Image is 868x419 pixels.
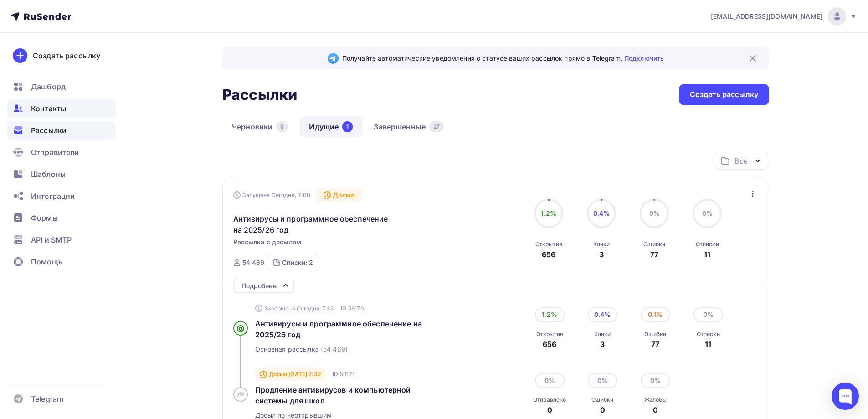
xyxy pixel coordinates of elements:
div: 11 [697,339,720,350]
span: Интеграции [31,191,75,202]
span: Антивирусы и программное обеспечение на 2025/26 год [255,319,422,339]
div: Подробнее [241,280,277,291]
div: Открытия [536,331,563,338]
span: ID [341,304,346,313]
div: Все [734,155,747,166]
a: Отправители [7,143,116,161]
div: Списки: 2 [282,258,313,267]
span: 0.4% [593,209,610,217]
div: Досыл [316,188,362,202]
div: 11 [704,249,710,260]
span: 0% [702,209,713,217]
div: Запущена Сегодня, 7:00 [233,191,311,199]
span: (54 469) [321,345,348,354]
div: 77 [650,249,658,260]
div: 656 [536,339,563,350]
a: Контакты [7,99,116,118]
div: Ошибки [643,241,665,248]
div: 0% [535,373,565,388]
div: Клики [593,241,610,248]
div: Ошибки [644,331,666,338]
div: Создать рассылку [690,89,758,100]
span: Отправители [31,147,79,158]
span: Дашборд [31,81,66,92]
span: [EMAIL_ADDRESS][DOMAIN_NAME] [711,12,822,21]
a: Антивирусы и программное обеспечение на 2025/26 год [255,318,463,340]
div: 0% [588,373,617,388]
span: Рассылка с досылом [233,238,302,247]
div: Создать рассылку [33,50,100,61]
span: Антивирусы и программное обеспечение на 2025/26 год [233,213,390,235]
div: Отписки [696,241,719,248]
div: Открытия [535,241,562,248]
div: Отписки [697,331,720,338]
div: 77 [644,339,666,350]
a: Подключить [624,54,664,62]
span: 0% [649,209,660,217]
a: Шаблоны [7,165,116,183]
div: 0 [644,404,667,415]
a: Формы [7,209,116,227]
a: Продление антивирусов и компьютерной системы для школ [255,384,463,406]
div: 0 [276,121,288,132]
a: Дашборд [7,78,116,96]
div: 0 [591,404,613,415]
div: 0% [693,307,723,322]
span: Продление антивирусов и компьютерной системы для школ [255,385,411,405]
span: Основная рассылка [255,345,319,354]
div: 0 [533,404,566,415]
div: 0.4% [588,307,617,322]
span: Формы [31,212,58,223]
div: 0.1% [641,307,670,322]
a: Завершенные27 [364,116,453,137]
div: 0% [641,373,670,388]
div: 3 [599,249,604,260]
div: 1.2% [535,307,565,322]
span: Помощь [31,256,62,267]
span: Завершена Сегодня, 7:32 [265,305,334,312]
span: ID [333,370,338,379]
span: Контакты [31,103,66,114]
div: Досыл [DATE] 7:32 [255,368,325,381]
div: Отправлено [533,396,566,403]
span: Telegram [31,393,63,404]
div: Жалобы [644,396,667,403]
a: Рассылки [7,121,116,140]
span: Шаблоны [31,169,66,180]
div: 3 [594,339,611,350]
span: API и SMTP [31,234,72,245]
span: 58170 [348,305,364,312]
span: 58171 [340,370,354,378]
a: [EMAIL_ADDRESS][DOMAIN_NAME] [711,7,857,26]
div: 54 469 [242,258,265,267]
a: Идущие1 [299,116,362,137]
div: 27 [429,121,444,132]
div: Клики [594,331,611,338]
span: 1.2% [541,209,556,217]
span: Рассылки [31,125,67,136]
button: Все [714,152,769,170]
span: Получайте автоматические уведомления о статусе ваших рассылок прямо в Telegram. [342,54,664,63]
div: 656 [542,249,555,260]
img: Telegram [328,53,339,64]
h2: Рассылки [222,86,297,104]
div: 1 [342,121,353,132]
div: Ошибки [591,396,613,403]
a: Черновики0 [222,116,298,137]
